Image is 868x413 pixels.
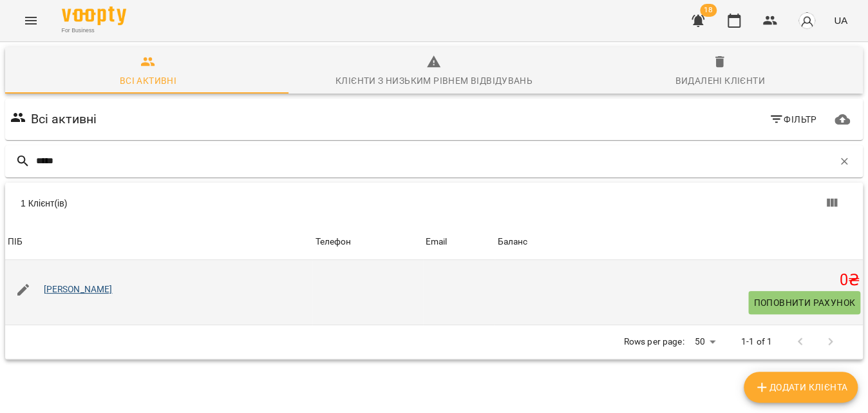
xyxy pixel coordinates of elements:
div: 1 Клієнт(ів) [21,197,442,210]
span: Телефон [315,234,420,250]
div: Видалені клієнти [675,73,764,88]
p: 1-1 of 1 [741,336,772,348]
p: Rows per page: [623,336,684,348]
div: Sort [497,234,527,250]
h5: 0 ₴ [497,270,860,290]
button: Menu [15,5,46,36]
button: Вигляд колонок [816,188,847,219]
div: Баланс [497,234,527,250]
div: Sort [315,234,351,250]
a: [PERSON_NAME] [44,284,113,294]
span: 18 [700,4,717,17]
span: Поповнити рахунок [753,295,855,310]
button: UA [829,8,853,32]
button: Поповнити рахунок [748,291,860,314]
img: avatar_s.png [798,12,816,30]
div: Sort [8,234,23,250]
span: Додати клієнта [754,379,847,395]
button: Фільтр [764,108,822,131]
div: Email [426,234,448,250]
span: Баланс [497,234,860,250]
span: ПІБ [8,234,310,250]
span: UA [834,14,847,27]
span: Фільтр [769,112,817,127]
div: Всі активні [120,73,176,88]
h6: Всі активні [31,109,97,129]
div: Table Toolbar [5,183,863,224]
div: Клієнти з низьким рівнем відвідувань [335,73,533,88]
div: 50 [689,332,720,351]
button: Додати клієнта [744,372,858,403]
div: ПІБ [8,234,23,250]
span: Email [426,234,493,250]
div: Телефон [315,234,351,250]
img: Voopty Logo [62,6,126,25]
span: For Business [62,26,126,35]
div: Sort [426,234,448,250]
